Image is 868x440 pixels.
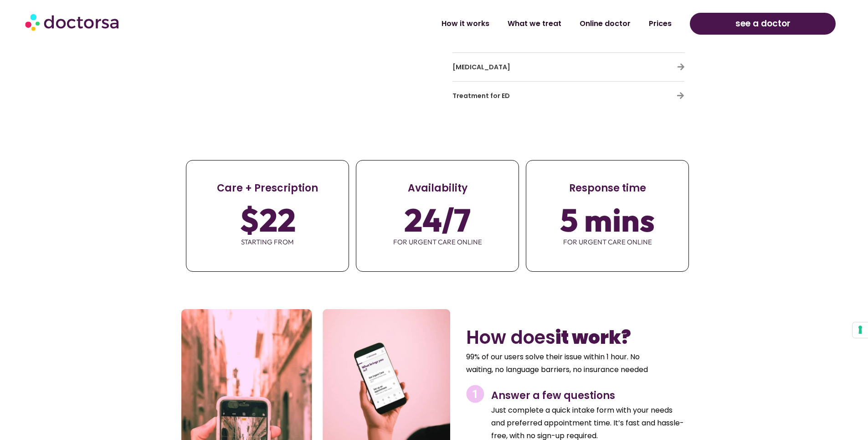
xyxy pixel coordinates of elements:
[239,207,295,233] span: $22
[452,62,510,72] span: [MEDICAL_DATA]
[735,16,791,31] span: see a doctor
[853,322,868,338] button: Your consent preferences for tracking technologies
[186,181,349,196] h3: Care + Prescription
[498,13,570,34] a: What we treat
[690,13,836,35] a: see a doctor
[555,325,631,350] b: it work?
[640,13,681,34] a: Prices
[224,13,681,34] nav: Menu
[186,233,349,252] span: starting from
[432,13,498,34] a: How it works
[491,388,615,403] span: Answer a few questions
[560,207,655,233] span: 5 mins
[526,181,688,196] h3: Response time
[570,13,640,34] a: Online doctor
[356,233,519,252] span: for urgent care online
[466,351,663,376] p: 99% of our users solve their issue within 1 hour. No waiting, no language barriers, no insurance ...
[466,326,684,348] h2: How does
[452,91,510,100] span: Treatment for ED
[356,181,519,196] h3: Availability
[404,207,471,233] span: 24/7
[526,233,688,252] span: for urgent care online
